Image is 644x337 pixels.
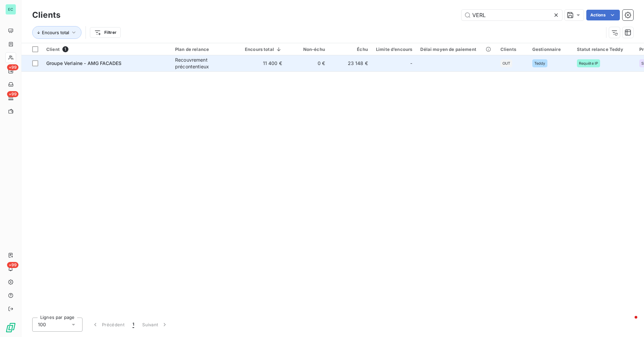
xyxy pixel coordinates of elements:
button: Précédent [88,318,128,332]
span: +99 [7,64,18,70]
button: Filtrer [90,27,121,38]
td: 11 400 € [241,55,286,71]
span: Teddy [534,61,545,65]
div: Non-échu [290,47,325,52]
img: Logo LeanPay [5,322,16,333]
td: 23 148 € [329,55,372,71]
h3: Clients [32,9,60,21]
button: 1 [128,318,138,332]
div: Encours total [245,47,282,52]
div: Statut relance Teddy [577,47,631,52]
span: 100 [38,321,46,328]
div: Échu [333,47,368,52]
span: Client [46,47,60,52]
span: +99 [7,262,18,268]
div: EC [5,4,16,15]
button: Actions [586,10,620,20]
button: Encours total [32,26,82,39]
span: - [410,60,412,67]
span: Requête IP [579,61,598,65]
span: Encours total [42,30,69,35]
span: 1 [62,46,68,52]
div: Clients [500,47,524,52]
div: Gestionnaire [532,47,569,52]
iframe: Intercom live chat [621,314,637,330]
span: 1 [132,321,134,328]
span: OUT [502,61,510,65]
button: Suivant [138,318,172,332]
td: 0 € [286,55,329,71]
span: Groupe Verlaine - AMG FACADES [46,60,121,66]
span: +99 [7,91,18,97]
div: Plan de relance [175,47,237,52]
div: Délai moyen de paiement [420,47,492,52]
div: Limite d’encours [376,47,412,52]
div: Recouvrement précontentieux [175,57,237,70]
input: Rechercher [462,10,562,20]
